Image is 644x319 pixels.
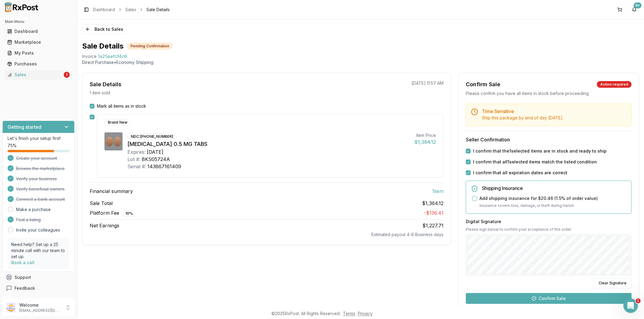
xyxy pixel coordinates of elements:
[127,133,177,140] div: NDC: [PHONE_NUMBER]
[432,188,444,195] span: 1 item
[16,217,41,223] span: Post a listing
[142,156,170,163] div: BKS05724A
[6,303,16,312] img: User avatar
[2,70,75,80] button: Sales1
[82,53,97,59] div: Invoice
[630,5,639,14] button: 9+
[2,283,75,294] button: Feedback
[636,298,641,303] span: 1
[412,80,444,86] p: [DATE] 11:57 AM
[82,41,123,51] h1: Sale Details
[16,227,60,233] a: Invite your colleagues
[147,163,181,170] div: 143867161409
[424,210,444,216] span: - $136.41
[5,26,72,37] a: Dashboard
[82,59,639,65] p: Direct Purchase • Economy Shipping
[2,48,75,58] button: My Posts
[8,123,41,131] h3: Getting started
[97,103,146,109] label: Mark all items as in stock
[90,222,119,229] span: Net Earnings
[19,308,61,313] p: [EMAIL_ADDRESS][DOMAIN_NAME]
[415,132,436,138] div: Item Price
[127,163,146,170] div: Serial #:
[127,156,140,163] div: Lot #:
[634,2,642,8] div: 9+
[14,285,35,291] span: Feedback
[90,80,121,89] div: Sale Details
[5,37,72,48] a: Marketplace
[147,148,163,156] div: [DATE]
[104,132,123,150] img: Rexulti 0.5 MG TABS
[7,39,70,45] div: Marketplace
[104,119,131,126] div: Brand New
[466,219,632,225] h3: Digital Signature
[482,186,626,191] h5: Shipping Insurance
[466,293,632,304] button: Confirm Sale
[127,43,172,49] div: Pending Confirmation
[5,69,72,80] a: Sales1
[473,159,597,165] label: I confirm that all 1 selected items match the listed condition
[90,209,136,217] span: Platform Fee
[7,72,62,78] div: Sales
[90,90,110,96] p: 1 item sold
[343,311,355,316] a: Terms
[127,140,410,148] div: [MEDICAL_DATA] 0.5 MG TABS
[64,72,70,78] div: 1
[482,109,626,114] h5: Time Sensitive
[479,195,598,201] label: Add shipping insurance for $20.46 ( 1.5 % of order value)
[16,155,57,161] span: Create your account
[16,186,65,192] span: Verify beneficial owners
[473,170,567,176] label: I confirm that all expiration dates are correct
[623,298,638,313] iframe: Intercom live chat
[16,176,57,182] span: Verify your business
[90,188,133,195] span: Financial summary
[466,80,500,89] div: Confirm Sale
[2,27,75,36] button: Dashboard
[479,203,626,209] p: Insurance covers loss, damage, or theft during transit.
[2,272,75,283] button: Support
[415,138,436,146] div: $1,364.12
[90,232,444,238] div: Estimated payout 4-6 Business days
[16,196,65,202] span: Connect a bank account
[90,200,113,207] span: Sale Total
[16,207,51,213] a: Make a purchase
[422,223,444,229] span: $1,227.71
[16,166,65,172] span: Browse the marketplace
[2,37,75,47] button: Marketplace
[125,7,136,13] a: Sales
[473,148,607,154] label: I confirm that the 1 selected items are in stock and ready to ship
[5,48,72,58] a: My Posts
[597,81,632,88] div: Action required
[19,302,61,308] p: Welcome
[146,7,170,13] span: Sale Details
[93,7,170,13] nav: breadcrumb
[466,227,632,232] p: Please sign below to confirm your acceptance of this order
[358,311,373,316] a: Privacy
[82,24,127,34] button: Back to Sales
[2,2,41,12] img: RxPost Logo
[7,50,70,56] div: My Posts
[466,136,632,143] h3: Seller Confirmation
[127,148,146,156] div: Expires:
[11,260,34,265] a: Book a call
[93,7,115,13] a: Dashboard
[7,28,70,34] div: Dashboard
[422,200,444,207] span: $1,364.12
[594,278,632,288] button: Clear Signature
[8,135,69,141] p: Let's finish your setup first!
[7,61,70,67] div: Purchases
[98,53,127,59] span: 1a25aafcf4c6
[5,58,72,69] a: Purchases
[5,19,72,24] h2: Main Menu
[2,59,75,69] button: Purchases
[122,210,136,217] div: 10 %
[466,90,632,96] div: Please confirm you have all items in stock before proceeding
[11,242,66,260] p: Need help? Set up a 25 minute call with our team to set up.
[8,143,17,149] span: 75 %
[482,115,563,120] span: Ship this package by end of day [DATE] .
